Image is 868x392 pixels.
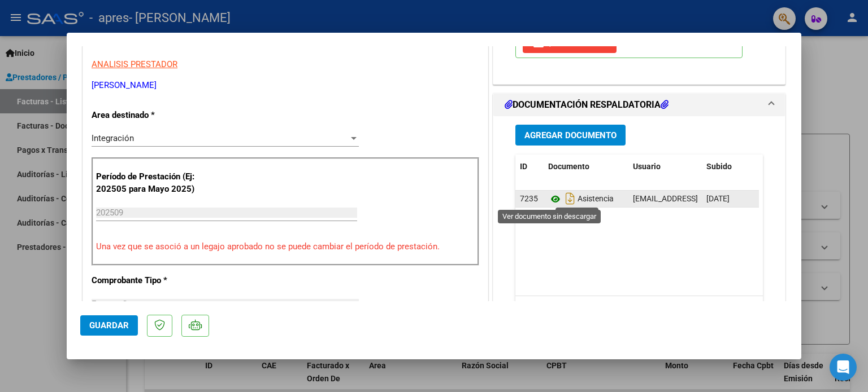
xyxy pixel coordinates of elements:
[633,194,824,203] span: [EMAIL_ADDRESS][DOMAIN_NAME] - [PERSON_NAME]
[92,299,128,309] span: Factura C
[493,94,785,116] mat-expansion-panel-header: DOCUMENTACIÓN RESPALDATORIA
[96,240,475,253] p: Una vez que se asoció a un legajo aprobado no se puede cambiar el período de prestación.
[515,296,763,324] div: 1 total
[92,109,208,122] p: Area destinado *
[706,162,732,171] span: Subido
[830,354,857,381] div: Open Intercom Messenger
[524,130,617,140] span: Agregar Documento
[706,194,730,203] span: [DATE]
[96,170,210,196] p: Período de Prestación (Ej: 202505 para Mayo 2025)
[628,155,702,179] datatable-header-cell: Usuario
[544,155,628,179] datatable-header-cell: Documento
[515,125,626,146] button: Agregar Documento
[92,79,479,92] p: [PERSON_NAME]
[92,59,177,69] span: ANALISIS PRESTADOR
[515,155,544,179] datatable-header-cell: ID
[520,194,538,203] span: 7235
[92,133,134,143] span: Integración
[702,155,758,179] datatable-header-cell: Subido
[563,190,578,208] i: Descargar documento
[80,315,138,336] button: Guardar
[505,98,669,112] h1: DOCUMENTACIÓN RESPALDATORIA
[92,274,208,287] p: Comprobante Tipo *
[633,162,661,171] span: Usuario
[758,155,815,179] datatable-header-cell: Acción
[89,320,129,331] span: Guardar
[493,116,785,350] div: DOCUMENTACIÓN RESPALDATORIA
[532,38,607,48] span: Quitar Legajo
[548,162,589,171] span: Documento
[548,195,614,204] span: Asistencia
[520,162,527,171] span: ID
